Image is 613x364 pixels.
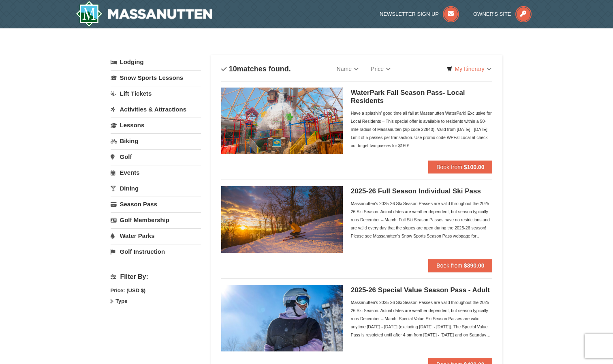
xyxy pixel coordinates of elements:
a: My Itinerary [442,63,496,75]
div: Massanutten's 2025-26 Ski Season Passes are valid throughout the 2025-26 Ski Season. Actual dates... [351,298,493,339]
a: Lessons [111,118,201,133]
span: 10 [229,65,237,73]
a: Price [365,61,397,77]
span: Book from [436,164,462,170]
a: Snow Sports Lessons [111,70,201,85]
a: Activities & Attractions [111,102,201,117]
a: Owner's Site [473,11,532,17]
h5: WaterPark Fall Season Pass- Local Residents [351,89,493,105]
img: 6619937-208-2295c65e.jpg [221,186,343,253]
img: 6619937-198-dda1df27.jpg [221,285,343,351]
h4: Filter By: [111,273,201,280]
a: Biking [111,133,201,148]
span: Newsletter Sign Up [380,11,439,17]
span: Owner's Site [473,11,511,17]
a: Massanutten Resort [76,1,213,27]
a: Lift Tickets [111,86,201,101]
span: Book from [436,262,462,269]
h4: matches found. [221,65,291,73]
button: Book from $390.00 [428,259,492,272]
strong: $390.00 [464,262,485,269]
a: Dining [111,181,201,196]
h5: 2025-26 Special Value Season Pass - Adult [351,286,493,294]
button: Book from $100.00 [428,161,492,173]
a: Season Pass [111,197,201,212]
a: Lodging [111,55,201,69]
img: 6619937-212-8c750e5f.jpg [221,88,343,154]
h5: 2025-26 Full Season Individual Ski Pass [351,187,493,195]
div: Have a splashin' good time all fall at Massanutten WaterPark! Exclusive for Local Residents – Thi... [351,109,493,150]
a: Golf Membership [111,212,201,227]
a: Golf [111,149,201,164]
a: Newsletter Sign Up [380,11,459,17]
a: Events [111,165,201,180]
strong: $100.00 [464,164,485,170]
strong: Type [115,298,127,304]
a: Golf Instruction [111,244,201,259]
a: Water Parks [111,228,201,243]
div: Massanutten's 2025-26 Ski Season Passes are valid throughout the 2025-26 Ski Season. Actual dates... [351,199,493,240]
strong: Price: (USD $) [111,287,146,293]
a: Name [331,61,365,77]
img: Massanutten Resort Logo [76,1,213,27]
